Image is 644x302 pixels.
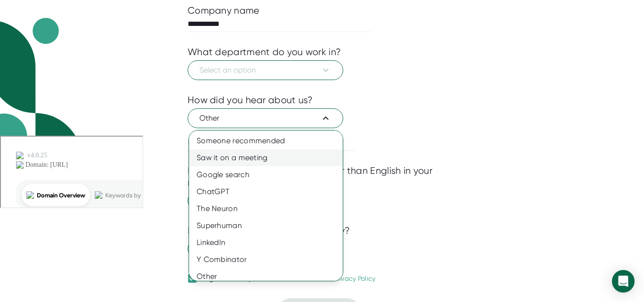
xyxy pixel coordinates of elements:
div: ChatGPT [189,183,350,200]
div: Domain Overview [36,56,84,62]
div: Domain: [URL] [25,24,67,32]
div: Y Combinator [189,251,350,268]
div: Open Intercom Messenger [612,270,635,293]
img: website_grey.svg [15,24,23,32]
div: The Neuron [189,200,350,217]
div: Keywords by Traffic [104,56,159,62]
div: Superhuman [189,217,350,234]
div: Someone recommended [189,132,350,149]
div: Other [189,268,350,285]
div: Saw it on a meeting [189,149,350,166]
div: LinkedIn [189,234,350,251]
img: logo_orange.svg [15,15,23,23]
div: v 4.0.25 [26,15,46,23]
img: tab_domain_overview_orange.svg [25,55,33,62]
div: Google search [189,166,350,183]
img: tab_keywords_by_traffic_grey.svg [94,55,101,62]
